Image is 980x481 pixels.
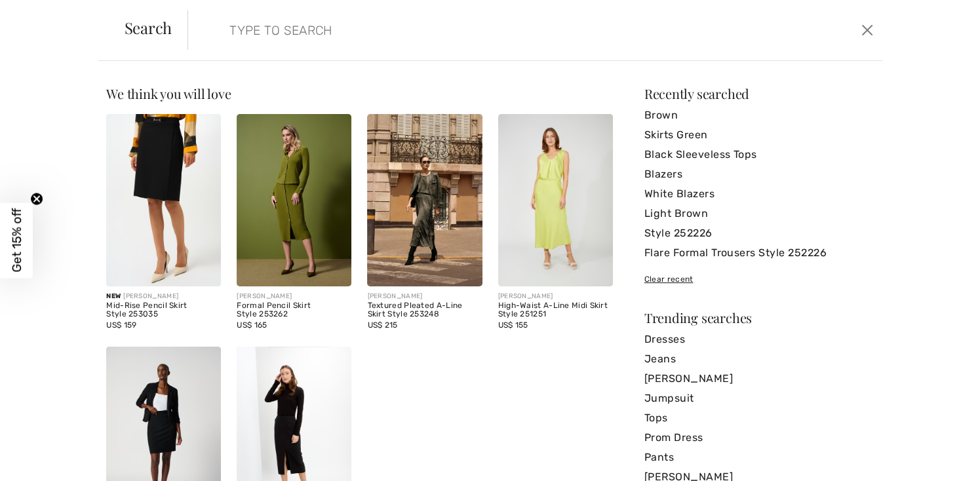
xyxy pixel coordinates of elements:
img: Mid-Rise Pencil Skirt Style 253035. Avocado [106,114,221,286]
button: Close [857,20,877,41]
a: White Blazers [644,184,874,204]
div: Textured Pleated A-Line Skirt Style 253248 [367,301,482,320]
input: TYPE TO SEARCH [220,10,697,50]
button: Close teaser [30,193,43,206]
span: Search [125,20,172,35]
div: Mid-Rise Pencil Skirt Style 253035 [106,301,221,320]
div: Recently searched [644,87,874,100]
a: Flare Formal Trousers Style 252226 [644,243,874,263]
div: Trending searches [644,311,874,324]
a: Black Sleeveless Tops [644,145,874,164]
img: High-Waist A-Line Midi Skirt Style 251251. Kiwi [498,114,613,286]
a: Pants [644,448,874,467]
div: Formal Pencil Skirt Style 253262 [237,301,351,320]
div: [PERSON_NAME] [237,292,351,301]
a: Tops [644,408,874,428]
a: Skirts Green [644,125,874,145]
span: US$ 155 [498,320,528,330]
div: [PERSON_NAME] [106,292,221,301]
div: Clear recent [644,273,874,285]
div: High-Waist A-Line Midi Skirt Style 251251 [498,301,613,320]
span: US$ 165 [237,320,267,330]
a: Light Brown [644,204,874,223]
div: [PERSON_NAME] [498,292,613,301]
span: US$ 215 [367,320,397,330]
div: [PERSON_NAME] [367,292,482,301]
a: Dresses [644,330,874,349]
a: Brown [644,106,874,125]
a: [PERSON_NAME] [644,369,874,389]
a: Style 252226 [644,223,874,243]
a: Blazers [644,164,874,184]
span: We think you will love [106,85,231,102]
span: Help [29,9,56,21]
img: Textured Pleated A-Line Skirt Style 253248. Avocado [367,114,482,286]
a: Prom Dress [644,428,874,448]
span: New [106,292,121,300]
a: Jeans [644,349,874,369]
a: Jumpsuit [644,389,874,408]
span: US$ 159 [106,320,136,330]
img: Formal Pencil Skirt Style 253262. Artichoke [237,114,351,286]
span: Get 15% off [9,208,24,273]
